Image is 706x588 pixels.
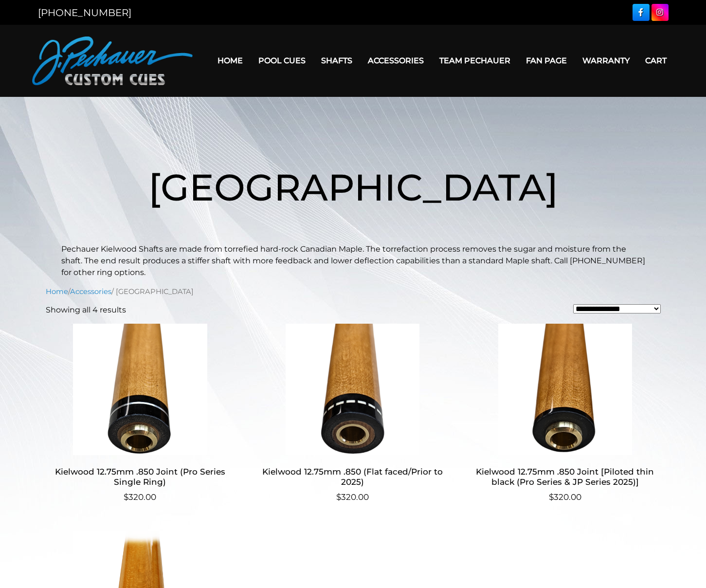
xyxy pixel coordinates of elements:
a: Pool Cues [251,48,313,73]
bdi: 320.00 [549,492,581,502]
a: Home [46,287,68,296]
a: Kielwood 12.75mm .850 Joint (Pro Series Single Ring) $320.00 [46,324,235,503]
h2: Kielwood 12.75mm .850 (Flat faced/Prior to 2025) [258,463,447,491]
a: Accessories [70,287,111,296]
h2: Kielwood 12.75mm .850 Joint [Piloted thin black (Pro Series & JP Series 2025)] [471,463,660,491]
span: [GEOGRAPHIC_DATA] [148,165,558,210]
a: [PHONE_NUMBER] [38,7,131,18]
a: Team Pechauer [432,48,518,73]
span: $ [336,492,341,502]
span: $ [124,492,128,502]
a: Home [210,48,251,73]
bdi: 320.00 [124,492,156,502]
a: Kielwood 12.75mm .850 Joint [Piloted thin black (Pro Series & JP Series 2025)] $320.00 [471,324,660,503]
select: Shop order [573,304,661,313]
img: Kielwood 12.75mm .850 Joint [Piloted thin black (Pro Series & JP Series 2025)] [471,324,660,455]
a: Warranty [575,48,637,73]
img: Kielwood 12.75mm .850 Joint (Pro Series Single Ring) [46,324,235,455]
a: Shafts [313,48,360,73]
h2: Kielwood 12.75mm .850 Joint (Pro Series Single Ring) [46,463,235,491]
a: Kielwood 12.75mm .850 (Flat faced/Prior to 2025) $320.00 [258,324,447,503]
span: $ [549,492,554,502]
a: Cart [637,48,674,73]
a: Fan Page [518,48,575,73]
bdi: 320.00 [336,492,369,502]
img: Kielwood 12.75mm .850 (Flat faced/Prior to 2025) [258,324,447,455]
nav: Breadcrumb [46,286,661,297]
img: Pechauer Custom Cues [32,37,193,85]
p: Pechauer Kielwood Shafts are made from torrefied hard-rock Canadian Maple. The torrefaction proce... [61,243,645,278]
p: Showing all 4 results [46,304,126,316]
a: Accessories [360,48,432,73]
